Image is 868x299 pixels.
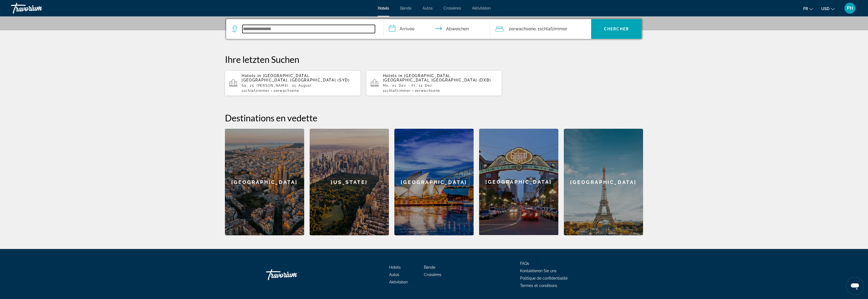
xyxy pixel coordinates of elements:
a: Croisières [424,272,441,277]
font: Erwachsene [417,89,440,93]
a: [GEOGRAPHIC_DATA] [564,129,643,235]
font: PH [847,5,853,11]
a: Politique de confidentialité [520,276,568,280]
font: 1 [383,89,385,93]
a: Aktivitäten [472,6,491,10]
a: Termes et conditions [520,283,557,288]
button: Hotels in [GEOGRAPHIC_DATA], [GEOGRAPHIC_DATA], [GEOGRAPHIC_DATA] (SYD)Sa., 25. [PERSON_NAME]., 0... [225,70,361,96]
a: Autos [423,6,433,10]
a: Travorium [266,266,321,283]
font: [GEOGRAPHIC_DATA] [485,179,552,185]
font: [GEOGRAPHIC_DATA] [570,179,637,185]
font: [GEOGRAPHIC_DATA] [231,179,298,185]
font: [GEOGRAPHIC_DATA] [401,179,467,185]
button: Chercher [591,19,642,39]
font: Erwachsene [511,26,536,31]
font: Hotels in [242,74,261,78]
a: Travorium [11,1,66,15]
font: fr [803,7,808,11]
iframe: Schaltfläche zum Öffnen des Messaging-Fensters [846,277,864,295]
a: [US_STATE] [310,129,389,235]
font: [GEOGRAPHIC_DATA], [GEOGRAPHIC_DATA], [GEOGRAPHIC_DATA] (SYD) [242,74,350,82]
a: Bände [424,265,435,269]
font: 2 [274,89,276,93]
font: Sa., 25. [PERSON_NAME]., 01. August [242,84,312,87]
font: 2 [509,26,511,31]
a: Autos [389,272,399,277]
font: Erwachsene [276,89,299,93]
button: Benutzermenü [843,2,857,14]
font: Hotels in [383,74,403,78]
button: Sprache ändern [803,5,813,13]
font: Mo., 01. Dez. - Fr., 12. Dez. [383,84,433,87]
a: [GEOGRAPHIC_DATA] [394,129,474,235]
font: , 1 [536,26,539,31]
a: [GEOGRAPHIC_DATA] [479,129,558,235]
font: Schlafzimmer [539,26,567,31]
button: Reisende: 2 Erwachsene, 0 Kinder [490,19,591,39]
font: Destinations en vedette [225,112,317,123]
a: Bände [400,6,412,10]
div: Such-Widget [226,19,642,39]
a: FAQs [520,261,529,266]
font: 2 [415,89,417,93]
font: Ihre letzten Suchen [225,54,299,65]
font: USD [821,7,829,11]
a: Kontaktieren Sie uns [520,269,556,273]
font: [US_STATE] [331,179,368,185]
button: Hotels in [GEOGRAPHIC_DATA], [GEOGRAPHIC_DATA], [GEOGRAPHIC_DATA] (DXB)Mo., 01. Dez. - Fr., 12. D... [366,70,502,96]
a: Aktivitäten [389,280,408,284]
button: Check-in- und Check-out-Daten [383,19,490,39]
button: Währung ändern [821,5,835,13]
a: Hotels [378,6,389,10]
a: [GEOGRAPHIC_DATA] [225,129,304,235]
font: [GEOGRAPHIC_DATA], [GEOGRAPHIC_DATA], [GEOGRAPHIC_DATA] (DXB) [383,74,491,82]
font: Chercher [604,27,629,31]
a: Croisières [444,6,461,10]
font: Schlafzimmer [385,89,411,93]
font: 1 [242,89,244,93]
font: Schlafzimmer [244,89,270,93]
a: Hotels [389,265,401,269]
